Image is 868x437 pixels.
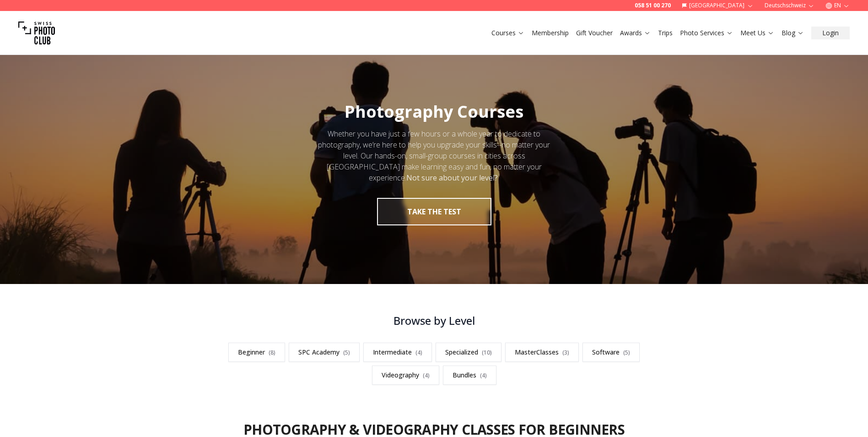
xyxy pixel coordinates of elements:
[528,27,572,39] button: Membership
[680,28,733,38] a: Photo Services
[676,27,737,39] button: Photo Services
[737,27,778,39] button: Meet Us
[582,343,640,362] a: Software(5)
[635,2,671,9] a: 058 51 00 270
[372,366,439,385] a: Videography(4)
[443,366,496,385] a: Bundles(4)
[782,28,804,38] a: Blog
[505,343,579,362] a: MasterClasses(3)
[377,198,491,225] button: take the test
[654,27,676,39] button: Trips
[620,28,651,38] a: Awards
[436,343,501,362] a: Specialized(10)
[343,349,350,356] span: ( 5 )
[415,349,422,356] span: ( 4 )
[572,27,616,39] button: Gift Voucher
[363,343,432,362] a: Intermediate(4)
[406,173,498,183] strong: Not sure about your level?
[811,27,850,39] button: Login
[289,343,360,362] a: SPC Academy(5)
[228,343,285,362] a: Beginner(8)
[480,371,487,379] span: ( 4 )
[269,349,275,356] span: ( 8 )
[488,27,528,39] button: Courses
[482,349,492,356] span: ( 10 )
[623,349,630,356] span: ( 5 )
[310,128,559,183] div: Whether you have just a few hours or a whole year to dedicate to photography, we’re here to help ...
[576,28,613,38] a: Gift Voucher
[740,28,774,38] a: Meet Us
[345,100,523,123] span: Photography Courses
[532,28,569,38] a: Membership
[18,15,55,51] img: Swiss photo club
[423,371,430,379] span: ( 4 )
[562,349,569,356] span: ( 3 )
[658,28,673,38] a: Trips
[616,27,654,39] button: Awards
[491,28,524,38] a: Courses
[778,27,808,39] button: Blog
[207,313,661,328] h3: Browse by Level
